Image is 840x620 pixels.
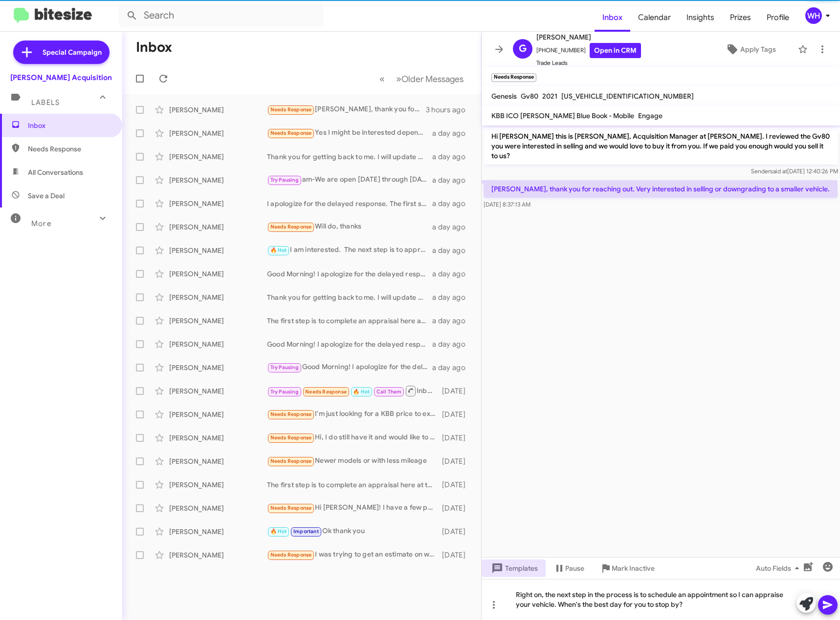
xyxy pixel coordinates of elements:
[740,41,776,58] span: Apply Tags
[267,502,440,514] div: Hi [PERSON_NAME]! I have a few people interested in it but what would you folks be able to offer?
[432,199,473,208] div: a day ago
[484,127,838,165] p: Hi [PERSON_NAME] this is [PERSON_NAME], Acquisition Manager at [PERSON_NAME]. I reviewed the Gv80...
[440,386,473,396] div: [DATE]
[270,106,312,113] span: Needs Response
[169,550,267,560] div: [PERSON_NAME]
[722,3,759,32] span: Prizes
[630,3,679,32] a: Calendar
[432,175,473,185] div: a day ago
[267,269,432,279] div: Good Morning! I apologize for the delayed response. Just following up. Are you still interested i...
[542,92,557,101] span: 2021
[491,92,517,101] span: Genesis
[169,175,267,185] div: [PERSON_NAME]
[432,339,473,349] div: a day ago
[169,246,267,255] div: [PERSON_NAME]
[797,7,829,24] button: WH
[267,409,440,420] div: I'm just looking for a KBB price to export my CRV from the [GEOGRAPHIC_DATA] into [GEOGRAPHIC_DAT...
[748,559,811,577] button: Auto Fields
[270,458,312,464] span: Needs Response
[491,111,634,120] span: KBB ICO [PERSON_NAME] Blue Book - Mobile
[43,47,102,57] span: Special Campaign
[267,385,440,397] div: Inbound Call
[270,528,287,535] span: 🔥 Hot
[267,362,432,373] div: Good Morning! I apologize for the delayed response. Just following up. Are you still interested i...
[10,73,112,83] div: [PERSON_NAME] Acquisition
[169,410,267,419] div: [PERSON_NAME]
[267,174,432,186] div: am-We are open [DATE] through [DATE] from pm and [DATE] til 1 pm
[293,528,319,535] span: Important
[169,480,267,490] div: [PERSON_NAME]
[432,128,473,138] div: a day ago
[432,246,473,255] div: a day ago
[561,92,694,101] span: [US_VEHICLE_IDENTIFICATION_NUMBER]
[484,201,531,208] span: [DATE] 8:37:13 AM
[595,3,630,32] a: Inbox
[484,180,838,198] p: [PERSON_NAME], thank you for reaching out. Very interested in selling or downgrading to a smaller...
[679,3,722,32] a: Insights
[267,316,432,326] div: The first step is to complete an appraisal here at the dealership. Once we complete an inspection...
[440,410,473,419] div: [DATE]
[305,389,347,395] span: Needs Response
[440,433,473,443] div: [DATE]
[267,127,432,139] div: Yes I might be interested depending on the amount and if you guys have hybrid van I could trade for
[536,31,641,43] span: [PERSON_NAME]
[353,389,370,395] span: 🔥 Hot
[756,559,803,577] span: Auto Fields
[270,411,312,417] span: Needs Response
[491,73,536,82] small: Needs Response
[136,40,172,55] h1: Inbox
[169,222,267,232] div: [PERSON_NAME]
[169,503,267,513] div: [PERSON_NAME]
[426,105,473,115] div: 3 hours ago
[432,363,473,372] div: a day ago
[267,292,432,302] div: Thank you for getting back to me. I will update my records.
[638,111,663,120] span: Engage
[482,579,840,620] div: Right on, the next step in the process is to schedule an appointment so I can appraise your vehic...
[169,316,267,326] div: [PERSON_NAME]
[118,4,324,27] input: Search
[267,199,432,208] div: I apologize for the delayed response. The first step is to appraise your vehicle. Once we complet...
[169,433,267,443] div: [PERSON_NAME]
[759,3,797,32] a: Profile
[270,364,299,371] span: Try Pausing
[612,559,655,577] span: Mark Inactive
[376,389,402,395] span: Call Them
[169,199,267,208] div: [PERSON_NAME]
[31,219,51,228] span: More
[590,43,641,58] a: Open in CRM
[13,41,110,64] a: Special Campaign
[169,128,267,138] div: [PERSON_NAME]
[432,152,473,162] div: a day ago
[270,224,312,230] span: Needs Response
[267,245,432,256] div: I am interested. The next step is to appraise your 4runner. Are you able to stop by the dealershi...
[267,480,440,490] div: The first step is to complete an appraisal here at the dealership. Once we complete an inspection...
[270,130,312,136] span: Needs Response
[521,92,538,101] span: Gv80
[267,549,440,560] div: I was trying to get an estimate on what it was worth there and it wouldn't tell me and said the d...
[401,74,464,84] span: Older Messages
[169,456,267,466] div: [PERSON_NAME]
[432,269,473,279] div: a day ago
[169,152,267,162] div: [PERSON_NAME]
[270,389,299,395] span: Try Pausing
[267,104,426,115] div: [PERSON_NAME], thank you for reaching out. Very interested in selling or downgrading to a smaller...
[28,167,83,177] span: All Conversations
[770,167,787,175] span: said at
[432,292,473,302] div: a day ago
[169,105,267,115] div: [PERSON_NAME]
[28,144,111,154] span: Needs Response
[270,505,312,511] span: Needs Response
[482,559,546,577] button: Templates
[592,559,663,577] button: Mark Inactive
[31,98,60,107] span: Labels
[169,339,267,349] div: [PERSON_NAME]
[432,316,473,326] div: a day ago
[169,363,267,372] div: [PERSON_NAME]
[267,339,432,349] div: Good Morning! I apologize for the delayed response. Just following up. Are you still interested i...
[751,167,838,175] span: Sender [DATE] 12:40:26 PM
[519,41,527,57] span: G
